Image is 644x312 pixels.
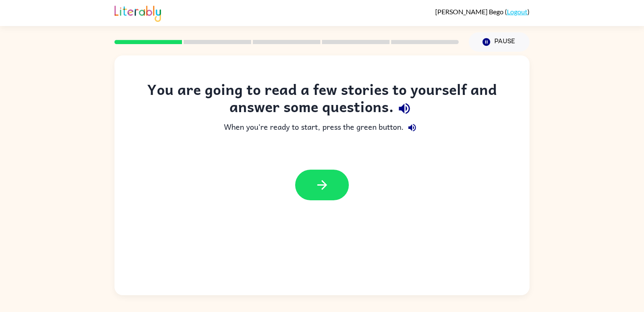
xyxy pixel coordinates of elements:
[114,3,161,22] img: Literably
[507,8,527,16] a: Logout
[131,81,513,119] div: You are going to read a few stories to yourself and answer some questions.
[131,119,513,136] div: When you're ready to start, press the green button.
[435,8,505,16] span: [PERSON_NAME] Bego
[435,8,530,16] div: ( )
[469,32,530,52] button: Pause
